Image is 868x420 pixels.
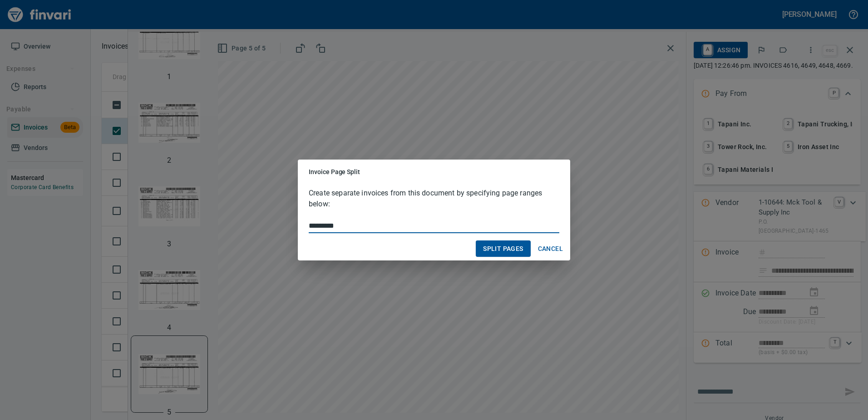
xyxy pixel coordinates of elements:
p: Create separate invoices from this document by specifying page ranges below: [309,188,559,219]
button: Cancel [534,240,567,257]
span: Cancel [538,243,563,255]
button: Split Pages [476,240,530,257]
span: Split Pages [483,243,523,255]
h2: Invoice Page Split [309,167,559,177]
